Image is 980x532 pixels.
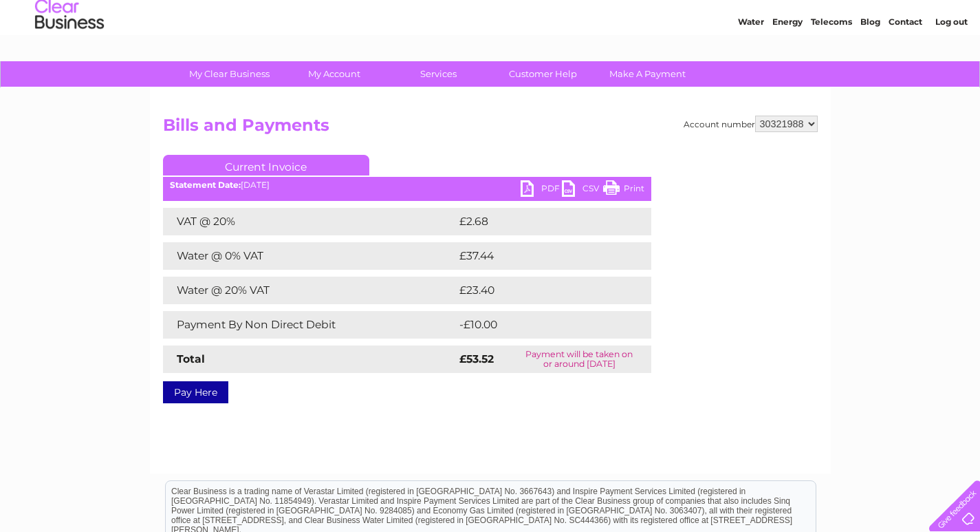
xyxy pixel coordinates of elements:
a: Water [738,58,764,69]
a: PDF [521,180,562,200]
td: Payment will be taken on or around [DATE] [508,345,651,373]
a: Make A Payment [591,61,704,87]
td: Water @ 20% VAT [163,277,456,304]
a: Current Invoice [163,155,369,175]
div: [DATE] [163,180,651,190]
a: CSV [562,180,603,200]
a: Contact [889,58,922,69]
td: -£10.00 [456,311,625,339]
div: Account number [684,116,818,132]
a: Pay Here [163,381,228,403]
a: Log out [935,58,968,69]
a: Services [382,61,495,87]
td: VAT @ 20% [163,208,456,235]
a: Print [603,180,644,200]
b: Statement Date: [170,180,241,190]
td: Payment By Non Direct Debit [163,311,456,339]
a: Energy [772,58,803,69]
a: 0333 014 3131 [721,7,816,24]
td: £2.68 [456,208,620,235]
h2: Bills and Payments [163,116,818,142]
strong: £53.52 [459,352,494,365]
a: My Clear Business [173,61,286,87]
img: logo.png [34,36,105,78]
a: My Account [277,61,391,87]
td: £23.40 [456,277,624,304]
td: Water @ 0% VAT [163,242,456,270]
strong: Total [177,352,205,365]
div: Clear Business is a trading name of Verastar Limited (registered in [GEOGRAPHIC_DATA] No. 3667643... [166,8,816,67]
a: Blog [860,58,880,69]
a: Customer Help [486,61,600,87]
td: £37.44 [456,242,623,270]
a: Telecoms [811,58,852,69]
